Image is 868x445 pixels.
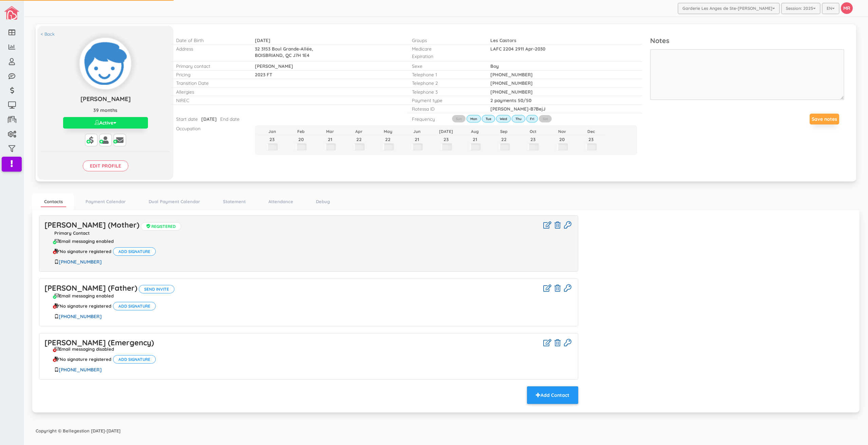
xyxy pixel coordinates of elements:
div: Email messaging disabled [55,347,114,351]
span: J7H 1E4 [293,52,309,58]
span: [DATE] [201,116,217,122]
span: [DATE] [255,37,270,43]
label: Sun [452,115,466,122]
span: [PHONE_NUMBER] [490,80,533,86]
span: LAFC 2204 2911 [490,46,524,52]
th: Jun [402,128,431,135]
div: Email messaging enabled [55,293,114,298]
a: Attendance [265,197,297,207]
a: [PHONE_NUMBER] [59,313,102,320]
p: Occupation [176,125,244,132]
p: Expiration [412,53,480,59]
th: Sep [490,128,518,135]
p: Groups [412,37,480,43]
p: Address [176,45,244,52]
div: Email messaging enabled [55,239,114,244]
span: QC [285,52,291,58]
th: [DATE] [432,128,460,135]
th: Nov [547,128,576,135]
a: Statement [220,197,249,207]
p: Primary Contact [44,231,573,235]
p: Start date [176,116,198,122]
p: Notes [650,36,844,46]
span: No signature registered [60,304,111,308]
a: [PHONE_NUMBER] [59,367,102,373]
th: Apr [344,128,373,135]
button: Add signature [113,247,156,256]
button: Add signature [113,355,156,364]
a: < Back [41,31,55,37]
p: Date of Birth [176,37,244,43]
span: Apr-2030 [525,46,545,52]
p: Primary contact [176,63,244,69]
label: Fri [526,115,538,122]
span: [PERSON_NAME]-B7BejJ [490,106,545,112]
label: Tue [482,115,495,122]
p: Transition Date [176,80,244,86]
a: Payment Calendar [82,197,129,207]
span: [PHONE_NUMBER] [490,72,533,77]
input: Edit profile [83,160,128,171]
p: Les Castors [490,37,598,43]
a: Dual Payment Calendar [145,197,204,207]
p: Allergies [176,89,244,95]
span: Registered [141,222,181,231]
span: No signature registered [60,249,111,254]
button: Add Contact [527,386,578,404]
p: Medicare [412,45,480,52]
label: Thu [512,115,525,122]
p: Frequency [412,116,441,122]
th: Dec [577,128,605,135]
a: [PERSON_NAME] (Mother) [44,220,139,230]
a: [PERSON_NAME] (Father) [44,283,137,293]
a: [PERSON_NAME] (Emergency) [44,338,154,347]
span: No signature registered [60,357,111,362]
p: 39 months [41,107,170,114]
th: Jan [258,128,286,135]
span: Boy [490,63,499,69]
p: NIREC [176,97,244,103]
span: [PERSON_NAME] [80,95,131,103]
span: 2023 FT [255,72,272,77]
button: Active [63,117,148,129]
strong: Copyright © Bellegestion [DATE]-[DATE] [36,428,120,433]
span: Boul Grande-Allée, [272,46,313,52]
p: Telephone 3 [412,89,480,95]
th: Feb [286,128,315,135]
th: Mar [316,128,344,135]
label: Sat [539,115,552,122]
p: Telephone 1 [412,71,480,78]
span: BOISBRIAND, [255,52,284,58]
p: Rotessa ID [412,105,480,112]
th: Aug [460,128,489,135]
img: image [4,6,19,20]
label: Mon [467,115,481,122]
img: Click to change profile pic [80,38,131,89]
p: End date [220,116,240,122]
iframe: chat widget [839,418,861,438]
p: Sexe [412,63,480,69]
span: [PERSON_NAME] [255,63,293,69]
span: 2 payments 50/50 [490,97,531,103]
button: Add signature [113,302,156,310]
a: Debug [313,197,333,207]
a: Contacts [41,197,66,208]
p: Pricing [176,71,244,78]
p: Telephone 2 [412,80,480,86]
th: Oct [518,128,547,135]
label: Wed [496,115,511,122]
span: 3153 [261,46,270,52]
span: 32 [255,46,260,52]
th: May [374,128,402,135]
span: [PHONE_NUMBER] [490,89,533,95]
p: Payment type [412,97,480,103]
button: Send invite [139,285,174,293]
a: [PHONE_NUMBER] [59,259,102,265]
button: Save notes [810,114,839,124]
